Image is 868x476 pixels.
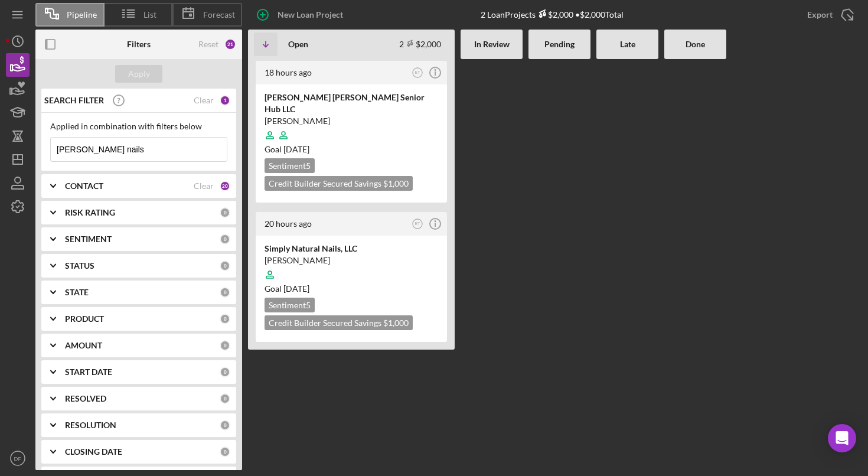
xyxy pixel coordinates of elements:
span: Goal [265,283,309,294]
div: 1 [220,95,230,106]
div: Open Intercom Messenger [828,424,856,452]
b: RESOLVED [65,394,106,403]
div: $2,000 [536,9,573,19]
div: Credit Builder Secured Savings [265,176,413,191]
button: Export [795,3,862,27]
div: 0 [220,287,230,298]
text: ET [415,221,420,226]
span: Goal [265,144,309,154]
div: 0 [220,340,230,351]
div: 21 [224,38,236,50]
time: 09/26/2025 [283,144,309,154]
div: 0 [220,446,230,457]
b: STATUS [65,261,94,270]
span: $1,000 [383,318,409,328]
button: DF [6,446,30,470]
div: Clear [194,96,214,105]
text: DF [14,455,22,462]
button: ET [410,65,426,81]
div: Sentiment 5 [265,298,315,312]
div: 0 [220,234,230,244]
b: In Review [474,40,510,49]
div: 0 [220,207,230,218]
div: Reset [198,40,218,49]
time: 2025-09-09 21:26 [265,67,312,77]
b: Filters [127,40,151,49]
button: Apply [115,65,162,83]
span: $1,000 [383,178,409,188]
text: ET [415,70,420,74]
div: 20 [220,181,230,191]
div: Credit Builder Secured Savings [265,315,413,330]
div: 0 [220,393,230,404]
b: Open [288,40,308,49]
button: New Loan Project [248,3,355,27]
a: 18 hours agoET[PERSON_NAME] [PERSON_NAME] Senior Hub LLC[PERSON_NAME]Goal [DATE]Sentiment5Credit ... [254,59,449,204]
div: 0 [220,260,230,271]
div: Applied in combination with filters below [50,122,227,131]
div: 0 [220,420,230,431]
b: RISK RATING [65,208,115,217]
button: ET [410,216,426,232]
a: 20 hours agoETSimply Natural Nails, LLC[PERSON_NAME]Goal [DATE]Sentiment5Credit Builder Secured S... [254,210,449,344]
time: 10/10/2025 [283,283,309,294]
div: Sentiment 5 [265,158,315,173]
b: SENTIMENT [65,234,112,244]
div: 2 $2,000 [399,39,441,49]
div: Simply Natural Nails, LLC [265,243,438,255]
b: Late [620,40,635,49]
b: PRODUCT [65,314,104,324]
div: Clear [194,181,214,191]
b: START DATE [65,367,112,377]
b: SEARCH FILTER [44,96,104,105]
div: [PERSON_NAME] [PERSON_NAME] Senior Hub LLC [265,92,438,115]
span: List [143,10,156,19]
div: [PERSON_NAME] [265,115,438,127]
b: Pending [544,40,575,49]
b: CONTACT [65,181,103,191]
div: New Loan Project [278,3,343,27]
span: Forecast [203,10,235,19]
div: Export [807,3,833,27]
div: 2 Loan Projects • $2,000 Total [481,9,624,19]
div: [PERSON_NAME] [265,255,438,266]
span: Pipeline [67,10,97,19]
div: 0 [220,314,230,324]
b: STATE [65,288,89,297]
b: RESOLUTION [65,420,116,430]
b: AMOUNT [65,341,102,350]
b: CLOSING DATE [65,447,122,457]
b: Done [686,40,705,49]
time: 2025-09-09 19:20 [265,219,312,229]
div: 0 [220,367,230,377]
div: Apply [128,65,150,83]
